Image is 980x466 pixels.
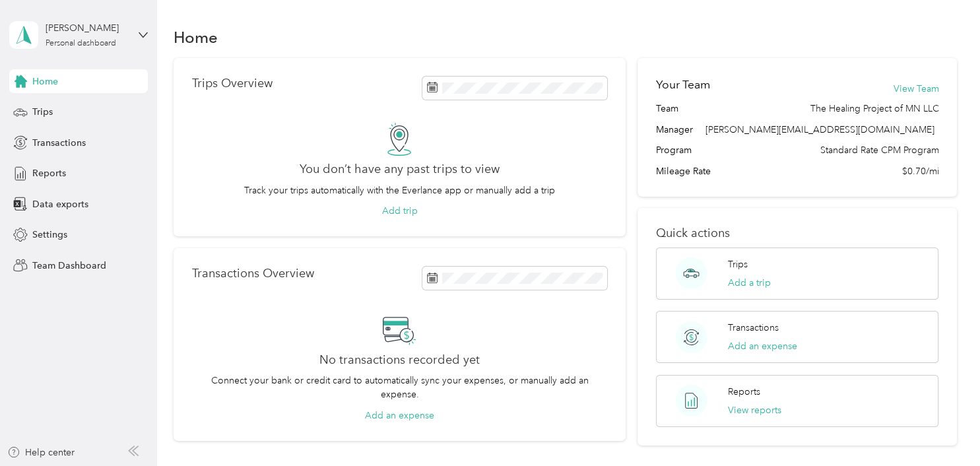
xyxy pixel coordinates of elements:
[656,164,711,178] span: Mileage Rate
[32,228,67,242] span: Settings
[192,77,273,90] p: Trips Overview
[32,259,106,273] span: Team Dashboard
[901,164,938,178] span: $0.70/mi
[656,102,678,116] span: Team
[728,403,781,417] button: View reports
[7,446,75,459] button: Help center
[174,30,218,44] h1: Home
[728,321,779,335] p: Transactions
[656,226,939,240] p: Quick actions
[893,82,938,96] button: View Team
[32,75,58,88] span: Home
[365,409,434,422] button: Add an expense
[192,374,608,401] p: Connect your bank or credit card to automatically sync your expenses, or manually add an expense.
[32,105,53,119] span: Trips
[820,143,938,157] span: Standard Rate CPM Program
[46,40,116,48] div: Personal dashboard
[728,276,771,290] button: Add a trip
[656,123,693,137] span: Manager
[32,136,86,150] span: Transactions
[728,257,748,271] p: Trips
[381,204,417,218] button: Add trip
[300,162,500,176] h2: You don’t have any past trips to view
[192,267,314,281] p: Transactions Overview
[728,339,797,353] button: Add an expense
[319,353,480,367] h2: No transactions recorded yet
[46,21,128,35] div: [PERSON_NAME]
[656,77,710,93] h2: Your Team
[656,143,692,157] span: Program
[32,166,66,180] span: Reports
[244,183,555,197] p: Track your trips automatically with the Everlance app or manually add a trip
[32,197,88,211] span: Data exports
[810,102,938,116] span: The Healing Project of MN LLC
[728,385,760,399] p: Reports
[705,124,934,135] span: [PERSON_NAME][EMAIL_ADDRESS][DOMAIN_NAME]
[906,392,980,466] iframe: Everlance-gr Chat Button Frame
